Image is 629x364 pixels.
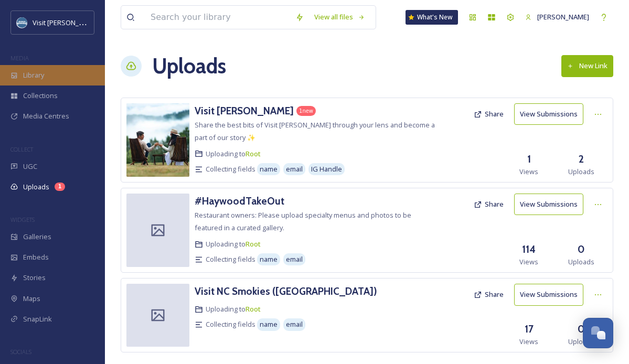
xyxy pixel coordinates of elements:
[206,304,261,314] span: Uploading to
[286,254,303,264] span: email
[10,348,31,356] span: SOCIALS
[525,322,534,337] h3: 17
[514,103,589,125] a: View Submissions
[206,254,255,264] span: Collecting fields
[286,319,303,329] span: email
[55,183,65,191] div: 1
[195,104,294,117] h3: Visit [PERSON_NAME]
[195,210,411,232] span: Restaurant owners: Please upload specialty menus and photos to be featured in a curated gallery.
[568,337,594,347] span: Uploads
[206,239,261,249] span: Uploading to
[206,149,261,159] span: Uploading to
[309,7,370,27] a: View all files
[23,162,37,172] span: UGC
[514,194,589,215] a: View Submissions
[514,284,589,305] a: View Submissions
[311,164,342,174] span: IG Handle
[246,149,261,158] a: Root
[246,239,261,249] a: Root
[286,164,303,174] span: email
[561,55,613,77] button: New Link
[33,17,99,27] span: Visit [PERSON_NAME]
[520,7,594,27] a: [PERSON_NAME]
[246,304,261,314] a: Root
[17,17,27,28] img: images.png
[468,104,509,124] button: Share
[296,106,316,116] div: 1 new
[260,319,278,329] span: name
[195,285,377,297] h3: Visit NC Smokies ([GEOGRAPHIC_DATA])
[206,164,255,174] span: Collecting fields
[260,254,278,264] span: name
[23,273,46,283] span: Stories
[568,257,594,267] span: Uploads
[406,10,458,25] a: What's New
[568,167,594,177] span: Uploads
[23,111,69,121] span: Media Centres
[152,50,226,82] a: Uploads
[195,284,377,299] a: Visit NC Smokies ([GEOGRAPHIC_DATA])
[527,152,531,167] h3: 1
[583,318,613,348] button: Open Chat
[145,6,290,29] input: Search your library
[519,337,538,347] span: Views
[522,242,536,257] h3: 114
[260,164,278,174] span: name
[10,216,35,223] span: WIDGETS
[514,194,583,215] button: View Submissions
[468,194,509,215] button: Share
[10,54,29,62] span: MEDIA
[126,103,189,177] img: f3b9a8c5-ddcb-4684-b83b-8af9127b3a01.jpg
[195,194,284,209] a: #HaywoodTakeOut
[579,152,584,167] h3: 2
[537,12,589,22] span: [PERSON_NAME]
[23,232,51,242] span: Galleries
[195,120,435,142] span: Share the best bits of Visit [PERSON_NAME] through your lens and become a part of our story ✨
[468,284,509,305] button: Share
[23,314,52,324] span: SnapLink
[578,322,585,337] h3: 0
[23,294,40,304] span: Maps
[578,242,585,257] h3: 0
[23,252,49,262] span: Embeds
[23,182,49,192] span: Uploads
[195,103,294,119] a: Visit [PERSON_NAME]
[23,91,58,101] span: Collections
[23,70,44,80] span: Library
[206,319,255,329] span: Collecting fields
[10,145,33,153] span: COLLECT
[514,284,583,305] button: View Submissions
[514,103,583,125] button: View Submissions
[519,167,538,177] span: Views
[195,195,284,207] h3: #HaywoodTakeOut
[519,257,538,267] span: Views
